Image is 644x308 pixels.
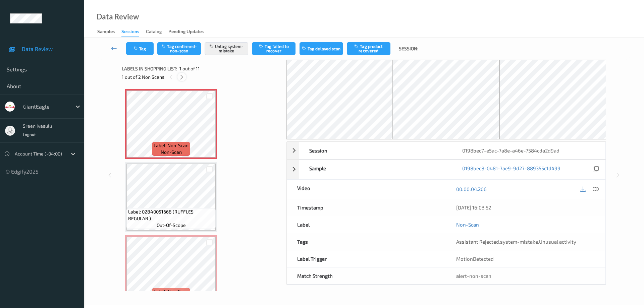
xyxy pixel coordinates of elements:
div: Catalog [146,28,162,37]
a: 0198bec8-0481-7ae9-9d27-889355c1d499 [462,165,560,174]
a: Catalog [146,27,168,37]
a: 00:00:04.206 [456,186,487,192]
div: alert-non-scan [456,272,595,279]
span: Label: 02840051668 (RUFFLES REGULAR ) [128,208,214,222]
div: Timestamp [287,199,446,216]
div: Label [287,216,446,233]
div: Match Strength [287,267,446,284]
a: Sessions [121,27,146,37]
button: Tag failed to recover [252,42,296,55]
span: Unusual activity [539,239,576,245]
span: Labels in shopping list: [122,65,177,72]
button: Tag [126,42,154,55]
div: MotionDetected [446,250,605,267]
div: Video [287,180,446,199]
div: Tags [287,233,446,250]
span: out-of-scope [157,222,186,229]
div: Sample0198bec8-0481-7ae9-9d27-889355c1d499 [287,160,606,179]
div: Label Trigger [287,250,446,267]
span: Label: Non-Scan [154,142,189,149]
div: [DATE] 16:03:52 [456,204,595,211]
div: 1 out of 2 Non Scans [122,73,282,81]
a: Samples [97,27,121,37]
div: Sessions [121,28,139,37]
div: Sample [299,160,452,179]
button: Untag system-mistake [205,42,248,55]
button: Tag confirmed-non-scan [157,42,201,55]
button: Tag product recovered [347,42,390,55]
span: , , [456,239,576,245]
span: Label: Non-Scan [154,288,189,295]
div: 0198bec7-e5ac-7a8e-a46e-7584cda2d9ad [452,142,605,159]
button: Tag delayed scan [300,42,343,55]
a: Pending Updates [168,27,210,37]
a: Non-Scan [456,221,479,228]
div: Pending Updates [168,28,204,37]
div: Data Review [97,13,139,20]
span: system-mistake [500,239,538,245]
span: 1 out of 11 [179,65,200,72]
span: Assistant Rejected [456,239,499,245]
span: Session: [399,45,418,52]
div: Samples [97,28,115,37]
div: Session0198bec7-e5ac-7a8e-a46e-7584cda2d9ad [287,142,606,159]
span: non-scan [161,149,182,156]
div: Session [299,142,452,159]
